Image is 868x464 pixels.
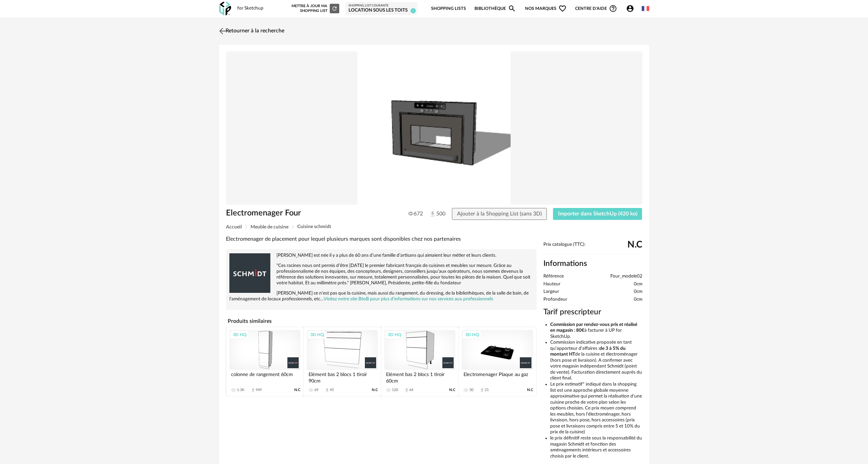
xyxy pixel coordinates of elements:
[226,316,537,326] h4: Produits similaires
[543,297,567,303] span: Profondeur
[550,322,642,340] li: à facturer à UP for SketchUp.
[325,388,330,393] span: Download icon
[485,388,489,392] div: 21
[324,297,493,301] a: Visitez notre site BtoB pour plus d'informations sur nos services aux professionnels
[550,381,642,435] li: Le prix estimatif* indiqué dans la shopping list est une approche globale moyenne approximative q...
[385,330,404,339] div: 3D HQ
[409,388,413,392] div: 64
[217,24,284,39] a: Retourner à la recherche
[469,388,473,392] div: 30
[575,4,617,13] span: Centre d'aideHelp Circle Outline icon
[543,281,560,287] span: Hauteur
[229,370,300,384] div: colonne de rangement 60cm
[553,208,642,220] button: Importer dans SketchUp (420 ko)
[525,1,567,17] span: Nos marques
[429,210,439,218] span: 500
[609,4,617,13] span: Help Circle Outline icon
[251,225,288,229] span: Meuble de cuisine
[256,388,262,392] div: 949
[304,327,381,396] a: 3D HQ Elément bas 2 blocs 1 tiroir 90cm 69 Download icon 45 N.C
[626,4,634,13] span: Account Circle icon
[431,1,466,17] a: Shopping Lists
[642,5,649,12] img: fr
[457,211,542,216] span: Ajouter à la Shopping List (sans 3D)
[237,388,244,392] div: 1.3K
[226,224,642,229] div: Breadcrumb
[527,388,533,392] span: N.C
[229,290,533,302] p: [PERSON_NAME] ce n'est pas que la cuisine, mais aussi du rangement, du dressing, de la bibliothèq...
[480,388,485,393] span: Download icon
[372,388,378,392] span: N.C
[381,327,458,396] a: 3D HQ Elément bas 2 blocs 1 tiroir 60cm 120 Download icon 64 N.C
[462,330,482,339] div: 3D HQ
[384,370,455,384] div: Elément bas 2 blocs 1 tiroir 60cm
[226,236,537,243] div: Electromenager de placement pour lequel plusieurs marques sont disponibles chez nos partenaires
[429,210,436,218] img: Téléchargements
[543,273,564,280] span: Référence
[508,4,516,13] span: Magnify icon
[297,224,331,229] span: Cuisine schmidt
[411,8,416,13] span: 1
[229,253,270,294] img: brand logo
[290,4,339,13] div: Mettre à jour ma Shopping List
[543,242,642,254] div: Prix catalogue (TTC):
[348,4,414,8] div: Shopping List courante
[459,327,536,396] a: 3D HQ Electromenager Plaque au gaz 30 Download icon 21 N.C
[230,330,250,339] div: 3D HQ
[331,6,338,10] span: Refresh icon
[392,388,398,392] div: 120
[307,330,327,339] div: 3D HQ
[543,289,559,295] span: Largeur
[307,370,378,384] div: Elément bas 2 blocs 1 tiroir 90cm
[558,4,567,13] span: Heart Outline icon
[237,5,264,12] div: for Sketchup
[543,259,642,269] h2: Informations
[550,435,642,459] li: le prix définitif reste sous la responsabilité du magasin Schmidt et fonction des aménagements in...
[226,208,396,219] h1: Electromenager Four
[449,388,455,392] span: N.C
[634,281,642,287] span: 0cm
[314,388,318,392] div: 69
[474,1,516,17] a: BibliothèqueMagnify icon
[348,8,414,14] div: Location sous les toits
[550,322,637,333] b: Commission par rendez-vous pris et réalisé en magasin : 80€
[634,289,642,295] span: 0cm
[348,4,414,14] a: Shopping List courante Location sous les toits 1
[452,208,547,220] button: Ajouter à la Shopping List (sans 3D)
[226,327,303,396] a: 3D HQ colonne de rangement 60cm 1.3K Download icon 949 N.C
[550,340,642,381] li: Commission indicative proposée en tant qu'apporteur d'affaires : de la cuisine et électroménager ...
[294,388,300,392] span: N.C
[543,307,642,317] h3: Tarif prescripteur
[610,273,642,280] span: Four_modele02
[226,225,242,229] span: Accueil
[229,263,533,286] p: "Ces racines nous ont permis d’être [DATE] le premier fabricant français de cuisines et meubles s...
[217,26,227,36] img: svg+xml;base64,PHN2ZyB3aWR0aD0iMjQiIGhlaWdodD0iMjQiIHZpZXdCb3g9IjAgMCAyNCAyNCIgZmlsbD0ibm9uZSIgeG...
[626,4,637,13] span: Account Circle icon
[627,242,642,248] span: N.C
[226,51,642,205] img: Product pack shot
[251,388,256,393] span: Download icon
[229,253,533,258] p: [PERSON_NAME] est née il y a plus de 60 ans d’une famille d’artisans qui aimaient leur métier et ...
[404,388,409,393] span: Download icon
[634,297,642,303] span: 0cm
[462,370,533,384] div: Electromenager Plaque au gaz
[330,388,334,392] div: 45
[558,211,637,216] span: Importer dans SketchUp (420 ko)
[219,2,231,16] img: OXP
[408,210,423,217] span: 672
